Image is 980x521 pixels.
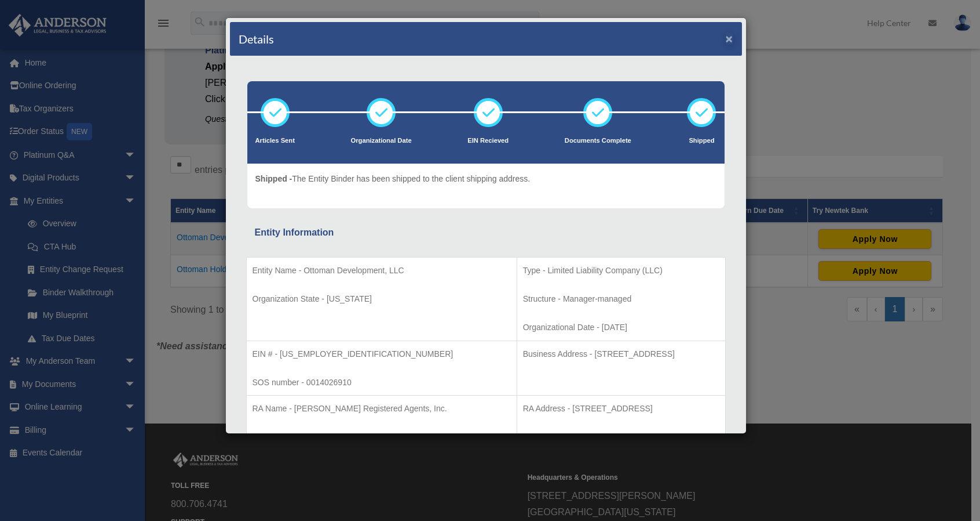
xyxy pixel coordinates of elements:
[687,135,716,147] p: Shipped
[253,263,511,278] p: Entity Name - Ottoman Development, LLC
[523,320,719,335] p: Organizational Date - [DATE]
[239,31,274,47] h4: Details
[565,135,631,147] p: Documents Complete
[255,135,295,147] p: Articles Sent
[351,135,412,147] p: Organizational Date
[253,292,511,306] p: Organization State - [US_STATE]
[253,375,511,390] p: SOS number - 0014026910
[255,225,717,241] div: Entity Information
[523,430,719,444] p: Nominee Info - false
[255,172,531,186] p: The Entity Binder has been shipped to the client shipping address.
[523,263,719,278] p: Type - Limited Liability Company (LLC)
[523,401,719,416] p: RA Address - [STREET_ADDRESS]
[523,347,719,361] p: Business Address - [STREET_ADDRESS]
[726,32,733,45] button: ×
[523,292,719,306] p: Structure - Manager-managed
[253,401,511,416] p: RA Name - [PERSON_NAME] Registered Agents, Inc.
[253,347,511,361] p: EIN # - [US_EMPLOYER_IDENTIFICATION_NUMBER]
[253,430,511,444] p: Tax Matter Representative - S - Corporation
[255,174,292,183] span: Shipped -
[467,135,509,147] p: EIN Recieved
